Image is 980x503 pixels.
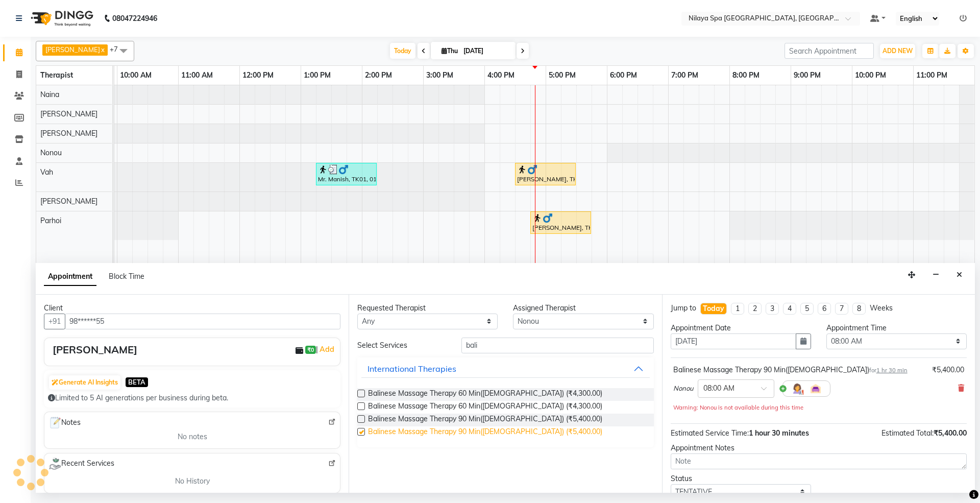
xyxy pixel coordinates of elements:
span: Naina [40,90,59,99]
li: 4 [783,303,796,315]
a: 5:00 PM [546,68,578,83]
input: Search by Name/Mobile/Email/Code [65,314,340,329]
a: 1:00 PM [301,68,333,83]
a: 6:00 PM [607,68,640,83]
a: x [100,45,105,54]
a: 2:00 PM [362,68,395,83]
button: International Therapies [361,360,649,378]
div: Appointment Time [826,323,967,333]
span: | [316,343,336,355]
span: ₹5,400.00 [934,428,967,438]
span: 1 hr 30 min [876,367,908,374]
a: 7:00 PM [669,68,701,83]
img: logo [26,4,96,33]
div: Appointment Notes [671,443,967,453]
div: International Therapies [367,363,456,375]
button: Generate AI Insights [49,375,120,390]
button: Close [952,267,967,283]
img: Hairdresser.png [791,382,803,395]
span: Estimated Total: [881,428,934,438]
div: Client [44,303,340,314]
span: Thu [439,47,460,55]
span: Parhoi [40,216,61,225]
span: No History [175,476,210,487]
span: Balinese Massage Therapy 90 Min([DEMOGRAPHIC_DATA]) (₹5,400.00) [368,426,602,439]
span: Balinese Massage Therapy 60 Min([DEMOGRAPHIC_DATA]) (₹4,300.00) [368,388,602,401]
button: +91 [44,314,65,329]
span: +7 [110,45,126,53]
a: 11:00 PM [914,68,950,83]
b: 08047224946 [112,4,157,33]
input: Search Appointment [785,43,874,59]
div: Select Services [350,340,453,351]
span: Appointment [44,268,96,286]
li: 5 [800,303,814,315]
span: Nonou [673,384,694,394]
li: 3 [766,303,779,315]
span: Therapist [40,70,73,80]
div: Appointment Date [671,323,811,333]
div: Status [671,473,811,484]
span: [PERSON_NAME] [40,109,97,118]
div: [PERSON_NAME], TK02, 04:45 PM-05:45 PM, Balinese Massage Therapy 60 Min([DEMOGRAPHIC_DATA]) [531,213,590,232]
input: yyyy-mm-dd [671,333,796,349]
span: Notes [48,416,81,429]
div: Assigned Therapist [513,303,653,314]
a: Add [318,343,336,355]
span: Block Time [109,272,144,281]
a: 3:00 PM [424,68,456,83]
div: [PERSON_NAME] [53,342,137,357]
a: 9:00 PM [791,68,823,83]
li: 1 [731,303,744,315]
li: 6 [818,303,831,315]
div: Today [703,303,724,314]
span: Nonou [40,148,62,157]
span: ₹0 [305,346,316,354]
span: Recent Services [48,458,114,470]
li: 8 [852,303,866,315]
span: [PERSON_NAME] [40,129,97,138]
span: Balinese Massage Therapy 90 Min([DEMOGRAPHIC_DATA]) (₹5,400.00) [368,414,602,426]
div: Requested Therapist [357,303,498,314]
div: [PERSON_NAME], TK02, 04:30 PM-05:30 PM, Balinese Massage Therapy 60 Min([DEMOGRAPHIC_DATA]) [516,164,575,184]
small: for [869,367,908,374]
a: 12:00 PM [240,68,276,83]
span: Vah [40,167,53,177]
li: 7 [835,303,848,315]
span: Today [390,43,415,59]
img: Interior.png [810,382,822,395]
div: ₹5,400.00 [932,365,964,375]
input: 2025-09-04 [460,43,511,59]
span: Balinese Massage Therapy 60 Min([DEMOGRAPHIC_DATA]) (₹4,300.00) [368,401,602,414]
span: [PERSON_NAME] [40,197,97,206]
div: Jump to [671,303,696,314]
a: 10:00 AM [117,68,154,83]
div: Limited to 5 AI generations per business during beta. [48,393,336,403]
small: Warning: Nonou is not available during this time [673,404,803,411]
span: Estimated Service Time: [671,428,749,438]
span: BETA [126,377,148,387]
input: Search by service name [461,338,654,353]
span: [PERSON_NAME] [45,45,100,54]
li: 2 [748,303,762,315]
span: No notes [178,432,207,442]
a: 4:00 PM [485,68,517,83]
a: 11:00 AM [179,68,215,83]
div: Balinese Massage Therapy 90 Min([DEMOGRAPHIC_DATA]) [673,365,908,375]
div: Weeks [870,303,893,314]
div: Mr. Manish, TK01, 01:15 PM-02:15 PM, Deep Tissue Repair Therapy 60 Min([DEMOGRAPHIC_DATA]) [317,164,376,184]
span: ADD NEW [883,47,913,55]
span: 1 hour 30 minutes [749,428,809,438]
a: 8:00 PM [730,68,762,83]
a: 10:00 PM [852,68,889,83]
button: ADD NEW [880,44,915,58]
